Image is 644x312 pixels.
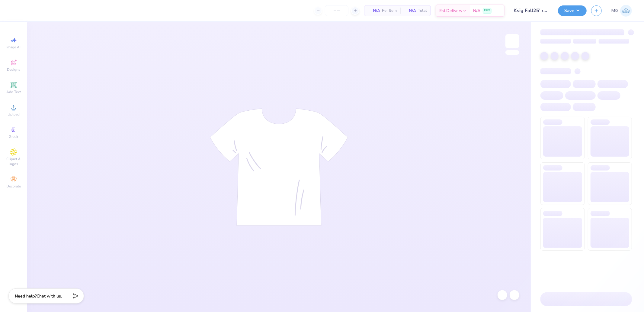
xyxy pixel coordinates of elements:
span: N/A [404,8,416,14]
strong: Need help? [15,293,37,299]
span: Image AI [7,45,21,50]
span: Chat with us. [37,293,62,299]
span: Upload [8,112,20,117]
span: FREE [484,8,490,13]
span: Total [418,8,427,14]
button: Save [558,5,587,16]
input: Untitled Design [509,5,553,17]
span: Per Item [382,8,397,14]
span: Greek [9,134,18,139]
span: Add Text [6,89,21,94]
span: Designs [7,67,20,72]
span: Clipart & logos [3,157,24,166]
span: N/A [368,8,380,14]
span: Decorate [6,184,21,189]
img: tee-skeleton.svg [210,108,348,226]
a: MG [611,5,632,17]
span: N/A [473,8,480,14]
span: MG [611,7,619,14]
span: Est. Delivery [439,8,462,14]
img: Michael Galon [620,5,632,17]
input: – – [325,5,348,16]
